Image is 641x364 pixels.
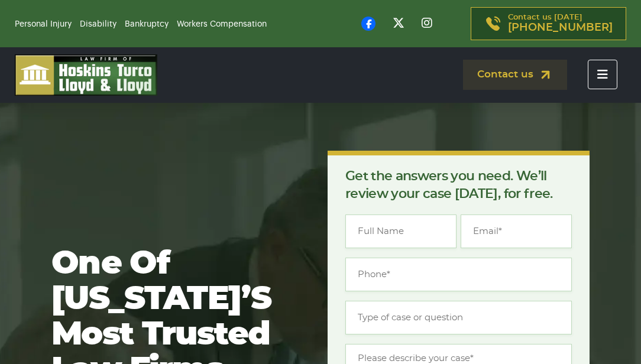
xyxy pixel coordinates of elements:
[177,20,267,28] a: Workers Compensation
[345,258,572,291] input: Phone*
[15,54,157,96] img: logo
[345,167,572,203] p: Get the answers you need. We’ll review your case [DATE], for free.
[461,214,572,248] input: Email*
[588,60,617,89] button: Toggle navigation
[80,20,116,28] a: Disability
[508,22,613,34] span: [PHONE_NUMBER]
[463,60,567,90] a: Contact us
[125,20,169,28] a: Bankruptcy
[15,20,72,28] a: Personal Injury
[471,7,626,40] a: Contact us [DATE][PHONE_NUMBER]
[508,14,613,34] p: Contact us [DATE]
[345,301,572,334] input: Type of case or question
[345,214,457,248] input: Full Name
